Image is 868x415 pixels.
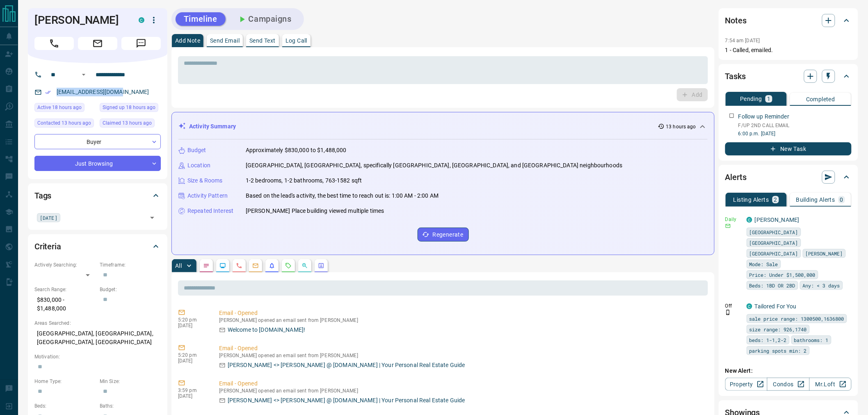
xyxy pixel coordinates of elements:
[78,37,117,50] span: Email
[219,317,705,323] p: [PERSON_NAME] opened an email sent from [PERSON_NAME]
[34,327,161,349] p: [GEOGRAPHIC_DATA], [GEOGRAPHIC_DATA], [GEOGRAPHIC_DATA], [GEOGRAPHIC_DATA]
[34,261,96,269] p: Actively Searching:
[219,353,705,358] p: [PERSON_NAME] opened an email sent from [PERSON_NAME]
[249,38,276,43] p: Send Text
[747,217,752,223] div: condos.ca
[34,293,96,315] p: $830,000 - $1,488,000
[725,66,852,86] div: Tasks
[228,326,305,334] p: Welcome to [DOMAIN_NAME]!
[100,378,161,385] p: Min Size:
[34,134,161,149] div: Buyer
[725,171,747,184] h2: Alerts
[187,161,210,170] p: Location
[767,378,809,391] a: Condos
[175,38,200,43] p: Add Note
[755,217,799,223] a: [PERSON_NAME]
[178,317,207,323] p: 5:20 pm
[178,393,207,399] p: [DATE]
[100,103,161,114] div: Tue Sep 16 2025
[178,388,207,393] p: 3:59 pm
[45,89,51,95] svg: Email Verified
[176,12,226,26] button: Timeline
[725,310,731,315] svg: Push Notification Only
[803,281,840,290] span: Any: < 3 days
[840,197,843,203] p: 0
[286,38,307,43] p: Log Call
[794,336,829,344] span: bathrooms: 1
[37,119,91,127] span: Contacted 13 hours ago
[749,347,807,355] span: parking spots min: 2
[228,396,465,405] p: [PERSON_NAME] <> [PERSON_NAME] @ [DOMAIN_NAME] | Your Personal Real Estate Guide
[210,38,240,43] p: Send Email
[100,402,161,410] p: Baths:
[34,156,161,171] div: Just Browsing
[219,262,226,269] svg: Lead Browsing Activity
[34,14,126,27] h1: [PERSON_NAME]
[103,103,155,112] span: Signed up 18 hours ago
[187,146,206,155] p: Budget
[725,142,852,155] button: New Task
[418,228,469,242] button: Regenerate
[747,303,752,309] div: condos.ca
[725,378,767,391] a: Property
[103,119,152,127] span: Claimed 13 hours ago
[806,249,843,258] span: [PERSON_NAME]
[725,46,852,55] p: 1 - Called, emailed.
[100,286,161,293] p: Budget:
[725,367,852,375] p: New Alert:
[178,352,207,358] p: 5:20 pm
[749,249,798,258] span: [GEOGRAPHIC_DATA]
[178,358,207,364] p: [DATE]
[219,388,705,394] p: [PERSON_NAME] opened an email sent from [PERSON_NAME]
[725,167,852,187] div: Alerts
[34,402,96,410] p: Beds:
[246,192,439,200] p: Based on the lead's activity, the best time to reach out is: 1:00 AM - 2:00 AM
[806,96,835,102] p: Completed
[246,176,362,185] p: 1-2 bedrooms, 1-2 bathrooms, 763-1582 sqft
[34,378,96,385] p: Home Type:
[139,17,144,23] div: condos.ca
[79,70,89,80] button: Open
[187,176,223,185] p: Size & Rooms
[121,37,161,50] span: Message
[725,14,747,27] h2: Notes
[34,119,96,130] div: Tue Sep 16 2025
[725,11,852,30] div: Notes
[725,38,760,43] p: 7:54 am [DATE]
[219,379,705,388] p: Email - Opened
[749,281,795,290] span: Beds: 1BD OR 2BD
[34,186,161,205] div: Tags
[100,261,161,269] p: Timeframe:
[767,96,770,102] p: 1
[725,223,731,229] svg: Email
[37,103,82,112] span: Active 18 hours ago
[774,197,777,203] p: 2
[733,197,769,203] p: Listing Alerts
[749,336,787,344] span: beds: 1-1,2-2
[34,37,74,50] span: Call
[796,197,835,203] p: Building Alerts
[749,271,815,279] span: Price: Under $1,500,000
[34,189,51,202] h2: Tags
[740,96,762,102] p: Pending
[146,212,158,223] button: Open
[178,323,207,328] p: [DATE]
[203,262,210,269] svg: Notes
[34,286,96,293] p: Search Range:
[34,319,161,327] p: Areas Searched:
[738,122,852,129] p: F/UP 2ND CALL EMAIL
[725,302,742,310] p: Off
[34,237,161,256] div: Criteria
[738,130,852,137] p: 6:00 p.m. [DATE]
[749,325,807,333] span: size range: 926,1740
[57,89,149,95] a: [EMAIL_ADDRESS][DOMAIN_NAME]
[809,378,852,391] a: Mr.Loft
[318,262,324,269] svg: Agent Actions
[246,207,384,215] p: [PERSON_NAME] Place building viewed multiple times
[749,260,778,268] span: Mode: Sale
[219,309,705,317] p: Email - Opened
[755,303,797,310] a: Tailored For You
[738,112,789,121] p: Follow up Reminder
[252,262,259,269] svg: Emails
[175,263,182,269] p: All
